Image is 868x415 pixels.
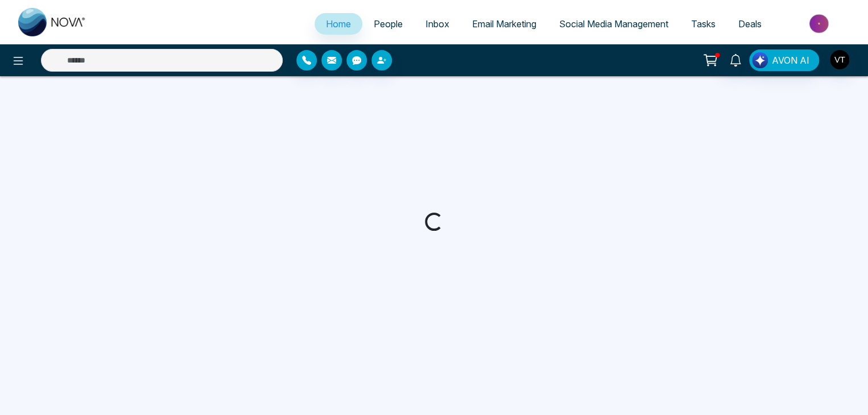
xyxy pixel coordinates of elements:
[727,13,773,35] a: Deals
[779,11,861,36] img: Market-place.gif
[315,13,362,35] a: Home
[548,13,680,35] a: Social Media Management
[559,18,668,30] span: Social Media Management
[472,18,536,30] span: Email Marketing
[691,18,716,30] span: Tasks
[461,13,548,35] a: Email Marketing
[772,53,809,67] span: AVON AI
[326,18,351,30] span: Home
[680,13,727,35] a: Tasks
[414,13,461,35] a: Inbox
[362,13,414,35] a: People
[738,18,762,30] span: Deals
[830,50,849,69] img: User Avatar
[749,49,819,71] button: AVON AI
[425,18,449,30] span: Inbox
[752,52,768,68] img: Lead Flow
[18,8,86,36] img: Nova CRM Logo
[374,18,403,30] span: People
